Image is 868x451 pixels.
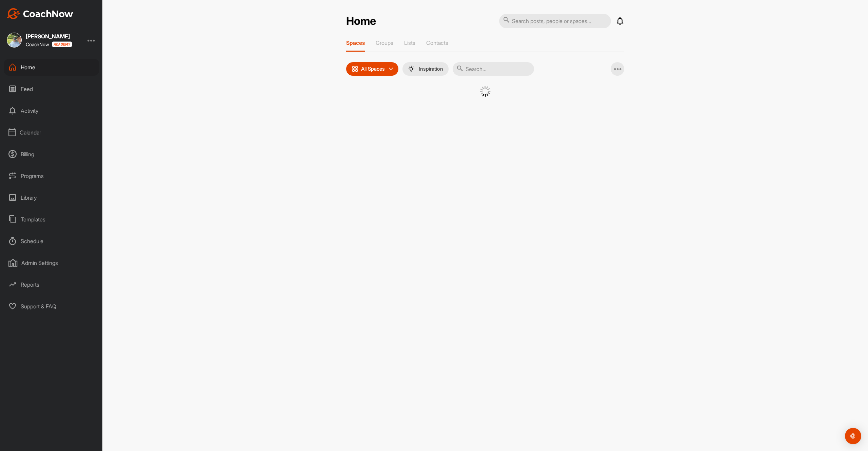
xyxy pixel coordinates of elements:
[7,33,22,48] img: square_60f0c87aa5657eed2d697613c659ab83.jpg
[845,428,861,444] div: Open Intercom Messenger
[4,233,99,250] div: Schedule
[408,66,415,72] img: menuIcon
[52,41,72,47] img: CoachNow acadmey
[419,66,443,72] p: Inspiration
[499,14,611,28] input: Search posts, people or spaces...
[4,189,99,206] div: Library
[376,39,393,46] p: Groups
[352,66,358,72] img: icon
[26,41,72,47] div: CoachNow
[4,276,99,293] div: Reports
[346,15,376,28] h2: Home
[361,66,385,72] p: All Spaces
[4,124,99,141] div: Calendar
[4,167,99,184] div: Programs
[453,62,534,76] input: Search...
[26,34,72,39] div: [PERSON_NAME]
[426,39,448,46] p: Contacts
[346,39,365,46] p: Spaces
[4,254,99,271] div: Admin Settings
[4,146,99,163] div: Billing
[404,39,415,46] p: Lists
[4,298,99,315] div: Support & FAQ
[480,86,491,97] img: G6gVgL6ErOh57ABN0eRmCEwV0I4iEi4d8EwaPGI0tHgoAbU4EAHFLEQAh+QQFCgALACwIAA4AGAASAAAEbHDJSesaOCdk+8xg...
[4,102,99,119] div: Activity
[4,211,99,228] div: Templates
[4,80,99,97] div: Feed
[7,8,73,19] img: CoachNow
[4,59,99,76] div: Home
